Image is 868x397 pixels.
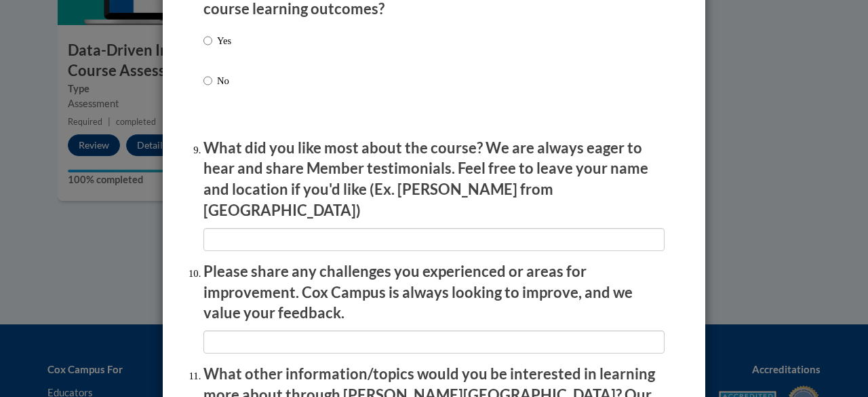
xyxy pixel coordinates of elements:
p: Yes [217,33,231,48]
p: No [217,73,231,88]
input: No [203,73,212,88]
p: What did you like most about the course? We are always eager to hear and share Member testimonial... [203,138,665,221]
p: Please share any challenges you experienced or areas for improvement. Cox Campus is always lookin... [203,261,665,324]
input: Yes [203,33,212,48]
